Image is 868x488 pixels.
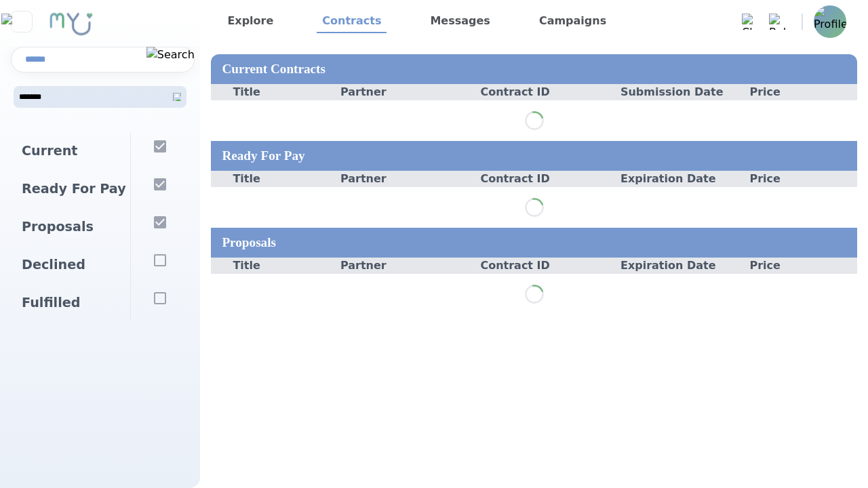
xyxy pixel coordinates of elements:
a: Campaigns [534,10,612,33]
div: Partner [340,84,470,100]
div: Current [11,132,130,170]
div: Contract ID [469,84,599,100]
a: Contracts [317,10,387,33]
div: Contract ID [469,171,599,187]
div: Price [728,171,857,187]
div: Proposals [11,208,130,246]
div: Fulfilled [11,284,130,322]
div: Title [211,84,340,100]
div: Title [211,171,340,187]
div: Price [728,258,857,274]
img: Bell [769,14,785,30]
img: Close sidebar [1,14,41,30]
div: Ready For Pay [11,170,130,208]
div: Contract ID [469,258,599,274]
div: Expiration Date [599,171,728,187]
div: Current Contracts [211,54,857,84]
div: Expiration Date [599,258,728,274]
div: Price [728,84,857,100]
div: Partner [340,171,470,187]
img: Profile [814,5,846,38]
a: Messages [425,10,495,33]
div: Proposals [211,228,857,258]
img: Chat [742,14,758,30]
div: Partner [340,258,470,274]
a: Explore [222,10,279,33]
div: Submission Date [599,84,728,100]
div: Ready For Pay [211,141,857,171]
div: Declined [11,246,130,284]
div: Title [211,258,340,274]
